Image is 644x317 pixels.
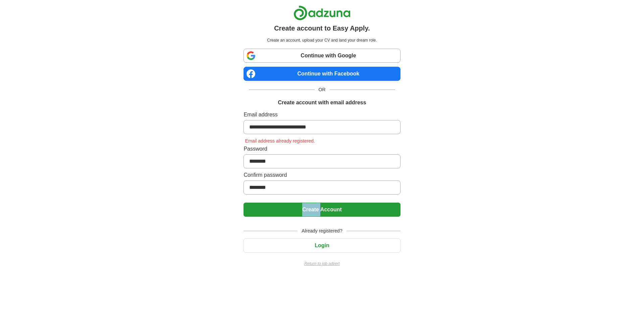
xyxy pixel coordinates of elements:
[244,239,400,253] button: Login
[244,145,400,153] label: Password
[244,111,400,119] label: Email address
[278,99,366,107] h1: Create account with email address
[244,261,400,267] a: Return to job advert
[244,49,400,63] a: Continue with Google
[315,86,330,93] span: OR
[298,227,346,234] span: Already registered?
[244,67,400,81] a: Continue with Facebook
[274,23,370,33] h1: Create account to Easy Apply.
[244,138,316,144] span: Email address already registered.
[293,5,351,20] img: Adzuna logo
[245,37,399,43] p: Create an account, upload your CV and land your dream role.
[244,243,400,248] a: Login
[244,171,400,179] label: Confirm password
[244,203,400,217] button: Create Account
